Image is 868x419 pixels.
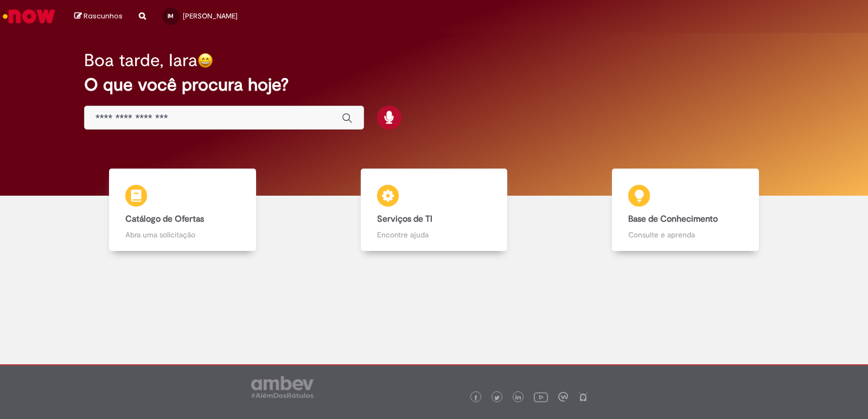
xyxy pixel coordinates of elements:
h2: Boa tarde, Iara [84,51,197,70]
img: ServiceNow [1,5,57,27]
img: logo_footer_linkedin.png [515,395,521,401]
b: Serviços de TI [377,214,432,224]
h2: O que você procura hoje? [84,75,784,94]
p: Consulte e aprenda [628,229,743,240]
a: Rascunhos [74,11,123,22]
a: Base de Conhecimento Consulte e aprenda [560,169,811,252]
span: [PERSON_NAME] [183,11,238,21]
span: Rascunhos [84,11,123,21]
img: logo_footer_youtube.png [534,390,548,404]
span: IM [168,12,174,20]
a: Serviços de TI Encontre ajuda [308,169,559,252]
img: logo_footer_naosei.png [578,392,588,402]
img: logo_footer_workplace.png [558,392,568,402]
img: logo_footer_facebook.png [473,395,478,401]
img: happy-face.png [197,53,213,68]
p: Encontre ajuda [377,229,492,240]
b: Catálogo de Ofertas [125,214,204,224]
img: logo_footer_twitter.png [494,395,500,401]
a: Catálogo de Ofertas Abra uma solicitação [57,169,308,252]
b: Base de Conhecimento [628,214,718,224]
img: logo_footer_ambev_rotulo_gray.png [251,376,314,398]
p: Abra uma solicitação [125,229,240,240]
